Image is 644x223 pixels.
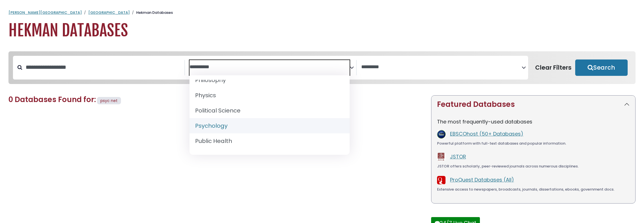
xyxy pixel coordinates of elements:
[437,164,630,169] div: JSTOR offers scholarly, peer-reviewed journals across numerous disciplines.
[88,10,130,15] a: [GEOGRAPHIC_DATA]
[189,64,350,70] textarea: Search
[431,96,635,113] button: Featured Databases
[8,10,82,15] a: [PERSON_NAME][GEOGRAPHIC_DATA]
[8,10,636,16] nav: breadcrumb
[437,118,630,125] p: The most frequently-used databases
[189,88,350,103] li: Physics
[189,103,350,118] li: Political Science
[437,187,630,192] div: Extensive access to newspapers, broadcasts, journals, dissertations, ebooks, government docs.
[361,64,522,70] textarea: Search
[130,10,173,16] li: Hekman Databases
[437,141,630,146] div: Powerful platform with full-text databases and popular information.
[450,130,523,137] a: EBSCOhost (50+ Databases)
[189,133,350,149] li: Public Health
[531,59,575,76] button: Clear Filters
[100,98,118,103] span: psyc net
[8,21,636,40] h1: Hekman Databases
[189,118,350,133] li: Psychology
[22,63,184,72] input: Search database by title or keyword
[8,94,96,105] span: 0 Databases Found for:
[8,51,636,84] nav: Search filters
[450,176,514,183] a: ProQuest Databases (All)
[189,72,350,88] li: Philosophy
[575,59,628,76] button: Submit for Search Results
[450,153,466,160] a: JSTOR
[189,149,350,164] li: Religion & Theology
